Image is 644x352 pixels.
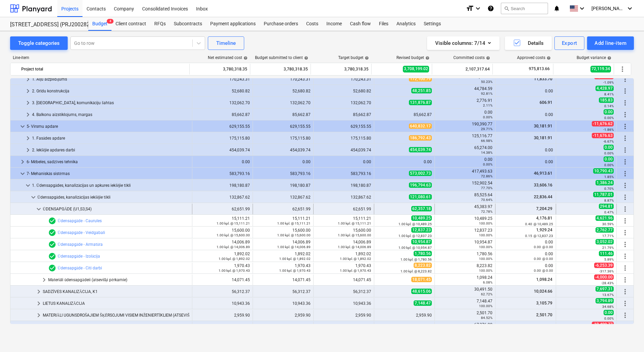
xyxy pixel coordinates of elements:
[48,229,56,237] span: Line-item has 3 RFQs
[150,17,170,31] div: RFQs
[35,299,43,307] span: keyboard_arrow_right
[322,17,346,31] div: Income
[27,168,189,179] div: 7- Mehaniskās sistēmas
[621,252,629,260] span: More actions
[217,222,250,225] small: 1.00 kpl. @ 15,111.21
[438,228,492,237] div: 12,837.23
[420,17,445,31] a: Settings
[533,136,553,140] span: 30,181.91
[487,4,494,12] i: Knowledge base
[256,159,311,164] div: 0.00
[595,180,614,185] span: 1,386.24
[107,19,114,24] span: 4
[32,97,189,108] div: 3. [GEOGRAPHIC_DATA], komunikāciju šahtas
[256,89,311,93] div: 52,680.82
[438,110,492,119] div: 0.00
[316,228,371,237] div: 15,600.00
[398,222,432,226] small: 1.00 kpl. @ 10,489.25
[303,56,308,60] span: help
[553,4,560,12] i: notifications
[302,17,322,31] a: Costs
[316,100,371,105] div: 132,062.70
[88,17,111,31] div: Budget
[517,55,551,60] div: Approved costs
[195,240,250,249] div: 14,006.89
[577,55,611,60] div: Budget variance
[195,89,250,93] div: 52,680.82
[604,116,614,120] small: 0.00%
[438,122,492,131] div: 190,390.77
[316,252,371,261] div: 1,892.02
[256,183,311,188] div: 198,180.87
[256,240,311,249] div: 14,006.89
[217,233,250,237] small: 1.00 kpl. @ 15,600.00
[533,195,553,199] span: 22,836.44
[602,222,614,226] small: 30.59%
[621,122,629,130] span: More actions
[621,217,629,225] span: More actions
[18,39,60,48] div: Toggle categories
[528,66,550,72] span: 975,813.66
[375,17,392,31] a: Files
[411,239,432,244] span: 10,954.87
[260,17,302,31] a: Purchase orders
[536,216,553,221] span: 4,176.81
[27,156,189,167] div: 6- Mēbeles, sadzīves tehnika
[602,246,614,250] small: 21.79%
[206,17,260,31] div: Payment applications
[195,100,250,105] div: 132,062.70
[363,56,369,60] span: help
[316,148,371,152] div: 454,039.74
[316,159,371,164] div: 0.00
[481,151,492,154] small: 14.38%
[481,174,492,178] small: 72.86%
[539,100,553,105] span: 606.91
[594,39,626,48] div: Add line-item
[314,64,368,75] div: 3,780,318.35
[409,194,432,200] span: 121,080.61
[346,17,375,31] div: Cash flow
[621,193,629,201] span: More actions
[316,77,371,82] div: 170,243.31
[10,21,80,28] div: [STREET_ADDRESS] (PRJ2002826) 2601978
[479,257,492,261] small: 100.00%
[479,233,492,237] small: 100.00%
[216,39,236,48] div: Timeline
[19,158,27,166] span: keyboard_arrow_right
[48,217,56,225] span: Line-item has 3 RFQs
[32,145,189,155] div: 2. Iekšējie apdares darbi
[438,157,492,167] div: 0.00
[453,55,490,60] div: Committed costs
[256,207,311,211] div: 62,651.99
[481,127,492,131] small: 29.71%
[40,276,48,284] span: keyboard_arrow_right
[621,181,629,189] span: More actions
[533,124,553,128] span: 30,181.91
[195,124,250,129] div: 629,155.55
[621,311,629,319] span: More actions
[277,233,311,237] small: 1.00 kpl. @ 15,600.00
[592,133,614,138] span: -11,676.63
[505,36,552,50] button: Details
[253,64,308,75] div: 3,780,318.35
[578,4,586,12] i: keyboard_arrow_down
[35,311,43,319] span: keyboard_arrow_right
[409,182,432,188] span: 196,794.63
[536,206,553,211] span: 7,204.29
[498,112,553,117] div: 0.00
[466,4,474,12] i: format_size
[256,195,311,200] div: 132,867.62
[610,320,644,352] iframe: Chat Widget
[58,242,103,247] a: Ūdensapgāde - Armatūra
[498,89,553,93] div: 0.00
[604,210,614,214] small: 0.47%
[58,230,105,235] a: Ūdensapgāde - Veidgabali
[438,145,492,155] div: 65,274.00
[621,288,629,296] span: More actions
[398,246,432,250] small: 1.00 kpl. @ 10,954.87
[392,17,420,31] a: Analytics
[626,4,634,12] i: keyboard_arrow_down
